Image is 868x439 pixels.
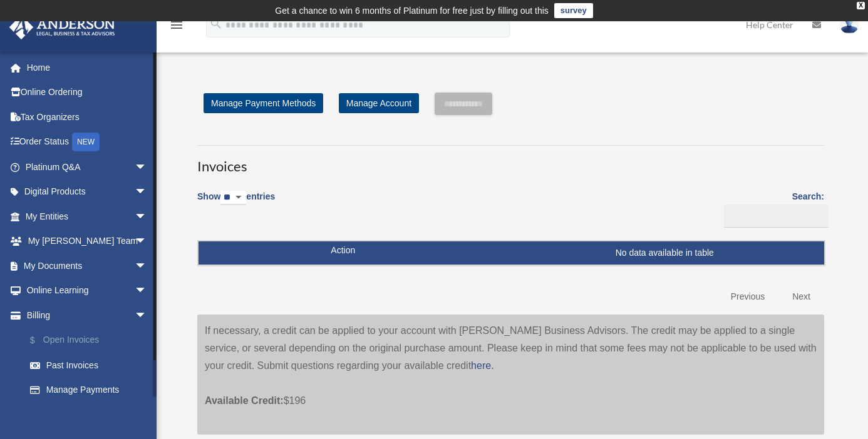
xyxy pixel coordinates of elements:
div: If necessary, a credit can be applied to your account with [PERSON_NAME] Business Advisors. The c... [197,315,824,435]
input: Search: [724,204,829,228]
a: Online Ordering [9,80,166,105]
a: Digital Productsarrow_drop_down [9,179,166,204]
a: Billingarrow_drop_down [9,303,166,328]
span: arrow_drop_down [135,154,160,180]
a: Manage Payments [18,378,166,403]
a: My Entitiesarrow_drop_down [9,204,166,229]
span: $ [37,333,43,348]
a: $Open Invoices [18,328,166,353]
span: Available Credit: [205,395,284,406]
p: $196 [205,375,817,410]
a: Tax Organizers [9,104,166,129]
span: arrow_drop_down [135,229,160,255]
span: arrow_drop_down [135,303,160,328]
img: Anderson Advisors Platinum Portal [6,15,119,39]
span: arrow_drop_down [135,278,160,304]
a: Manage Payment Methods [204,93,323,113]
label: Search: [720,189,824,228]
h3: Invoices [197,145,824,176]
a: menu [169,22,184,33]
a: My [PERSON_NAME] Teamarrow_drop_down [9,229,166,254]
span: arrow_drop_down [135,204,160,230]
i: search [209,17,223,31]
a: Online Learningarrow_drop_down [9,278,166,303]
img: User Pic [840,16,859,34]
span: arrow_drop_down [135,179,160,205]
a: Previous [721,284,774,310]
span: arrow_drop_down [135,253,160,279]
a: Past Invoices [18,353,166,378]
a: survey [554,3,593,18]
a: Order StatusNEW [9,129,166,155]
a: Home [9,55,166,80]
div: close [857,2,865,9]
a: Next [783,284,820,310]
div: NEW [72,133,100,151]
a: here. [471,360,493,371]
div: Get a chance to win 6 months of Platinum for free just by filling out this [275,3,549,18]
label: Show entries [197,189,275,218]
a: My Documentsarrow_drop_down [9,253,166,278]
a: Platinum Q&Aarrow_drop_down [9,154,166,179]
select: Showentries [220,191,246,205]
td: No data available in table [199,241,824,265]
a: Manage Account [339,93,419,113]
i: menu [169,18,184,33]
